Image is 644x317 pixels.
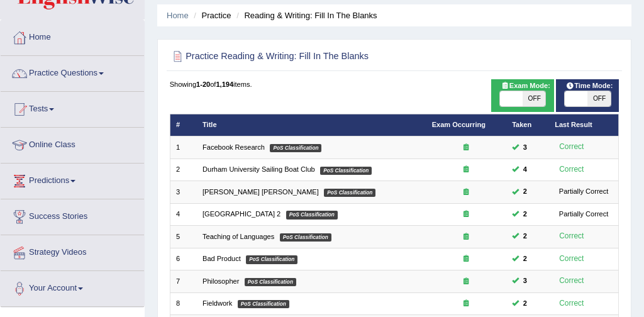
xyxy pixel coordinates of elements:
[167,11,189,20] a: Home
[519,275,531,287] span: You can still take this question
[496,81,554,92] span: Exam Mode:
[555,253,588,265] div: Correct
[1,128,144,159] a: Online Class
[170,270,197,292] td: 7
[1,56,144,87] a: Practice Questions
[432,165,501,175] div: Exam occurring question
[519,142,531,153] span: You can still take this question
[587,91,610,106] span: OFF
[1,271,144,303] a: Your Account
[320,167,372,175] em: PoS Classification
[203,233,274,240] a: Teaching of Languages
[196,81,210,88] b: 1-20
[432,299,501,309] div: Exam occurring question
[523,91,545,106] span: OFF
[245,278,296,286] em: PoS Classification
[203,143,265,151] a: Facebook Research
[555,298,588,310] div: Correct
[203,299,232,307] a: Fieldwork
[203,255,241,262] a: Bad Product
[1,199,144,231] a: Success Stories
[432,187,501,197] div: Exam occurring question
[491,79,554,112] div: Show exams occurring in exams
[519,253,531,265] span: You can still take this question
[203,165,315,173] a: Durham University Sailing Boat Club
[555,209,613,220] div: Partially Correct
[555,275,588,287] div: Correct
[203,210,280,218] a: [GEOGRAPHIC_DATA] 2
[506,114,549,136] th: Taken
[1,235,144,267] a: Strategy Videos
[170,203,197,225] td: 4
[1,92,144,123] a: Tests
[324,189,375,197] em: PoS Classification
[238,300,289,308] em: PoS Classification
[1,164,144,195] a: Predictions
[170,48,448,65] h2: Practice Reading & Writing: Fill In The Blanks
[555,186,613,197] div: Partially Correct
[216,81,233,88] b: 1,194
[432,232,501,242] div: Exam occurring question
[286,211,338,219] em: PoS Classification
[519,164,531,175] span: You can still take this question
[1,20,144,52] a: Home
[203,277,239,285] a: Philosopher
[170,79,619,89] div: Showing of items.
[170,114,197,136] th: #
[170,158,197,181] td: 2
[519,209,531,220] span: You can still take this question
[432,254,501,264] div: Exam occurring question
[197,114,426,136] th: Title
[170,136,197,158] td: 1
[555,141,588,153] div: Correct
[555,164,588,176] div: Correct
[432,143,501,153] div: Exam occurring question
[549,114,619,136] th: Last Result
[562,81,617,92] span: Time Mode:
[170,292,197,314] td: 8
[519,298,531,309] span: You can still take this question
[246,255,297,264] em: PoS Classification
[191,9,231,21] li: Practice
[170,181,197,203] td: 3
[233,9,377,21] li: Reading & Writing: Fill In The Blanks
[280,233,331,242] em: PoS Classification
[555,230,588,243] div: Correct
[519,231,531,242] span: You can still take this question
[270,144,321,152] em: PoS Classification
[519,186,531,197] span: You can still take this question
[432,277,501,287] div: Exam occurring question
[170,226,197,248] td: 5
[203,188,319,196] a: [PERSON_NAME] [PERSON_NAME]
[170,248,197,270] td: 6
[432,209,501,220] div: Exam occurring question
[432,121,486,128] a: Exam Occurring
